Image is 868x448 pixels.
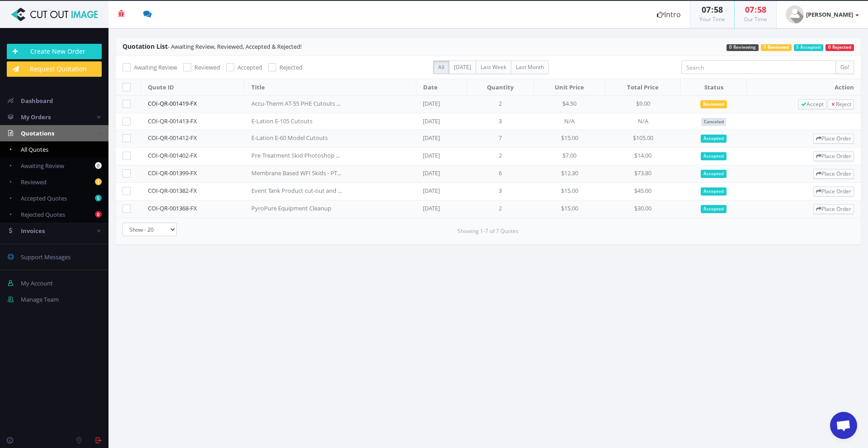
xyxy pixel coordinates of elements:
img: user_default.jpg [786,5,804,23]
td: 6 [467,165,533,183]
label: [DATE] [449,61,476,74]
a: Place Order [813,187,854,196]
span: Accepted [701,187,726,196]
td: $73.80 [605,165,681,183]
b: 1 [95,178,102,185]
b: 0 [95,211,102,218]
td: $105.00 [605,130,681,148]
td: N/A [605,113,681,130]
span: Accepted [701,170,726,178]
span: Rejected [279,63,302,71]
div: Accu-Therm AT-55 PHE Cutouts Request [251,99,342,108]
div: E-Lation E-105 Cutouts [251,117,342,126]
a: Accept [798,99,826,109]
td: $15.00 [534,201,605,218]
div: Pre-Treatment Skid Photoshop Work [251,151,342,160]
span: Support Messages [21,253,71,261]
td: $4.50 [534,96,605,113]
b: 0 [95,162,102,169]
span: 07 [745,4,754,15]
a: Place Order [813,151,854,161]
span: Accept [801,100,824,108]
td: $12.30 [534,165,605,183]
span: 58 [714,4,723,15]
span: 0 Reviewing [726,44,759,51]
span: - Awaiting Review, Reviewed, Accepted & Rejected! [123,42,302,51]
a: COI-QR-001368-FX [148,204,197,212]
span: Reject [830,100,851,108]
td: $9.00 [605,96,681,113]
td: N/A [534,113,605,130]
th: Date [416,79,467,96]
img: Cut Out Image [7,8,102,21]
span: Reviewed [194,63,220,71]
td: $30.00 [605,201,681,218]
span: 1 Reviewed [761,44,792,51]
a: Intro [648,1,690,28]
button: Go! [835,61,854,74]
span: : [711,4,714,15]
span: : [754,4,757,15]
span: Accepted Quotes [21,194,67,202]
span: 5 Accepted [794,44,824,51]
span: Canceled [701,118,726,126]
span: Rejected Quotes [21,210,65,219]
td: [DATE] [416,201,467,218]
label: All [433,61,449,74]
a: Create New Order [7,44,102,59]
td: $15.00 [534,130,605,148]
div: Membrane Based WFI Skids - PT, UF, RO - PyroPure® [251,169,342,177]
span: Dashboard [21,97,53,105]
td: 3 [467,183,533,201]
a: COI-QR-001402-FX [148,151,197,159]
label: Last Month [511,61,549,74]
a: COI-QR-001399-FX [148,169,197,177]
td: [DATE] [416,130,467,148]
span: Awaiting Review [21,162,64,170]
label: Last Week [476,61,511,74]
a: Place Order [813,134,854,144]
small: Showing 1-7 of 7 Quotes [458,227,519,235]
span: Awaiting Review [134,63,177,71]
a: Place Order [813,169,854,179]
span: Quantity [487,83,514,91]
span: Reviewed [21,178,47,186]
a: COI-QR-001412-FX [148,134,197,142]
td: $15.00 [534,183,605,201]
a: COI-QR-001382-FX [148,187,197,195]
td: 3 [467,113,533,130]
span: 07 [702,4,711,15]
th: Status [680,79,746,96]
span: Accepted [237,63,262,71]
span: Accepted [701,152,726,160]
span: My Orders [21,113,51,121]
span: Reviewed [700,100,727,108]
small: Our Time [744,15,767,23]
span: All Quotes [21,145,48,154]
td: $45.00 [605,183,681,201]
a: Reject [828,99,854,109]
span: 0 Rejected [826,44,854,51]
td: 2 [467,201,533,218]
small: Your Time [699,15,725,23]
b: 5 [95,195,102,201]
th: Quote ID [141,79,245,96]
div: E-Lation E-60 Model Cutouts [251,134,342,142]
span: 58 [757,4,766,15]
span: Quotation List [123,42,168,51]
td: $14.00 [605,148,681,165]
span: Unit Price [555,83,584,91]
th: Action [747,79,861,96]
td: [DATE] [416,148,467,165]
span: Quotations [21,129,54,137]
a: [PERSON_NAME] [777,1,868,28]
div: Event Tank Product cut-out and touch-up [251,187,342,195]
strong: [PERSON_NAME] [806,10,853,19]
span: Invoices [21,227,45,235]
td: 2 [467,96,533,113]
div: PyroPure Equipment Cleanup [251,204,342,213]
td: $7.00 [534,148,605,165]
td: [DATE] [416,183,467,201]
span: Accepted [701,135,726,143]
td: [DATE] [416,96,467,113]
